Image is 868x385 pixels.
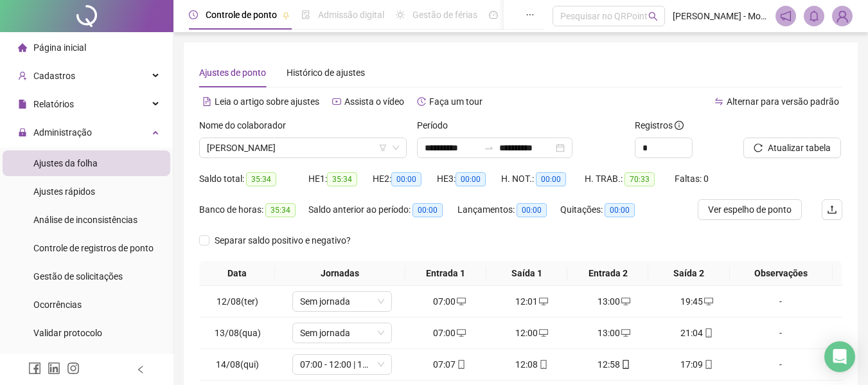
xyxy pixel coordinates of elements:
span: desktop [703,297,713,306]
span: linkedin [48,362,60,375]
span: desktop [538,328,548,337]
span: mobile [703,360,713,369]
span: CARLOS IREIDE SANTOS DA SILVA [207,138,399,157]
span: Separar saldo positivo e negativo? [209,233,356,247]
div: Saldo anterior ao período: [308,202,457,217]
span: swap-right [484,143,494,153]
span: ellipsis [526,10,535,19]
span: Ocorrências [33,300,82,310]
th: Entrada 2 [567,261,648,286]
div: - [743,294,819,309]
div: Quitações: [560,202,650,217]
span: Análise de inconsistências [33,215,137,225]
span: Admissão digital [318,10,384,20]
div: 21:04 [660,326,732,340]
th: Jornadas [275,261,405,286]
span: dashboard [489,10,498,19]
span: Registros [635,118,684,132]
span: left [136,365,145,374]
span: Assista o vídeo [344,96,404,107]
div: H. TRAB.: [585,172,675,186]
span: desktop [620,328,630,337]
button: Ver espelho de ponto [698,199,802,220]
span: lock [18,128,27,137]
span: 00:00 [456,172,486,186]
span: Gestão de férias [412,10,477,20]
span: desktop [538,297,548,306]
div: HE 3: [437,172,501,186]
th: Saída 2 [648,261,729,286]
span: Controle de ponto [206,10,277,20]
span: down [377,298,385,305]
span: file-done [301,10,310,19]
button: Atualizar tabela [743,138,841,158]
span: Ajustes rápidos [33,186,95,197]
span: Sem jornada [300,292,384,311]
span: notification [780,10,792,22]
span: to [484,143,494,153]
span: 35:34 [265,203,296,217]
th: Saída 1 [486,261,567,286]
div: 13:00 [578,294,650,309]
span: search [648,12,658,21]
img: 85926 [833,6,852,26]
div: HE 1: [308,172,373,186]
span: mobile [538,360,548,369]
div: 12:58 [578,357,650,372]
span: 12/08(ter) [217,296,258,307]
span: upload [827,204,837,215]
div: 12:00 [496,326,568,340]
div: 12:08 [496,357,568,372]
span: Validar protocolo [33,328,102,338]
label: Período [417,118,456,132]
div: Lançamentos: [457,202,560,217]
span: info-circle [675,121,684,130]
span: mobile [703,328,713,337]
span: Alternar para versão padrão [727,96,839,107]
div: 07:07 [414,357,486,372]
div: 13:00 [578,326,650,340]
span: clock-circle [189,10,198,19]
span: desktop [620,297,630,306]
div: 19:45 [660,294,732,309]
span: file-text [202,97,211,106]
span: desktop [456,328,466,337]
div: Histórico de ajustes [287,66,365,80]
span: filter [379,144,387,152]
div: Ajustes de ponto [199,66,266,80]
span: Controle de registros de ponto [33,243,154,253]
span: 70:33 [624,172,655,186]
span: 14/08(qui) [216,359,259,370]
div: 17:09 [660,357,732,372]
span: Ver espelho de ponto [708,202,792,217]
span: Leia o artigo sobre ajustes [215,96,319,107]
span: desktop [456,297,466,306]
span: [PERSON_NAME] - Mostaza Serralheria LTDA [673,9,768,23]
span: Faltas: 0 [675,174,709,184]
span: pushpin [282,12,290,19]
th: Observações [730,261,833,286]
span: 07:00 - 12:00 | 13:00 - 17:00 [300,355,384,374]
span: Administração [33,127,92,138]
div: Banco de horas: [199,202,308,217]
span: 00:00 [412,203,443,217]
span: instagram [67,362,80,375]
span: Sem jornada [300,323,384,343]
span: Observações [735,266,828,280]
div: H. NOT.: [501,172,585,186]
span: mobile [456,360,466,369]
span: Faça um tour [429,96,483,107]
span: Atualizar tabela [768,141,831,155]
div: HE 2: [373,172,437,186]
span: swap [714,97,723,106]
span: Ajustes da folha [33,158,98,168]
div: 07:00 [414,326,486,340]
span: home [18,43,27,52]
span: Gestão de solicitações [33,271,123,282]
span: sun [396,10,405,19]
span: 00:00 [605,203,635,217]
span: down [377,361,385,368]
span: Cadastros [33,71,75,81]
div: Open Intercom Messenger [824,341,855,372]
div: 12:01 [496,294,568,309]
